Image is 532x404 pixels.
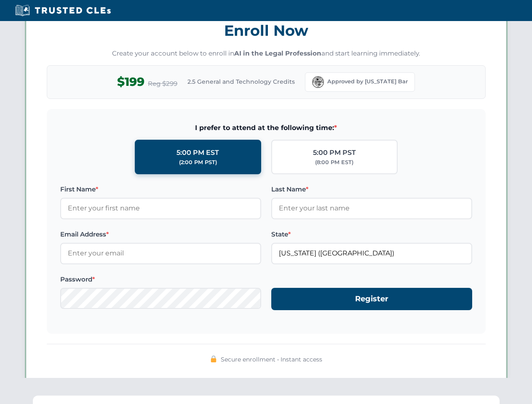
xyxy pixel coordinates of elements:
[313,147,356,158] div: 5:00 PM PST
[234,49,321,57] strong: AI in the Legal Profession
[271,288,472,310] button: Register
[60,198,261,219] input: Enter your first name
[179,158,217,167] div: (2:00 PM PST)
[271,198,472,219] input: Enter your last name
[47,17,486,44] h3: Enroll Now
[47,49,486,58] p: Create your account below to enroll in and start learning immediately.
[315,158,353,167] div: (8:00 PM EST)
[60,229,261,239] label: Email Address
[60,184,261,194] label: First Name
[117,72,144,91] span: $199
[312,76,324,88] img: Florida Bar
[148,79,177,89] span: Reg $299
[327,77,408,86] span: Approved by [US_STATE] Bar
[271,229,472,239] label: State
[210,356,217,362] img: 🔒
[176,147,219,158] div: 5:00 PM EST
[271,243,472,264] input: Florida (FL)
[221,355,322,364] span: Secure enrollment • Instant access
[60,243,261,264] input: Enter your email
[187,77,295,86] span: 2.5 General and Technology Credits
[271,184,472,194] label: Last Name
[60,274,261,284] label: Password
[60,122,472,133] span: I prefer to attend at the following time:
[13,4,113,17] img: Trusted CLEs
